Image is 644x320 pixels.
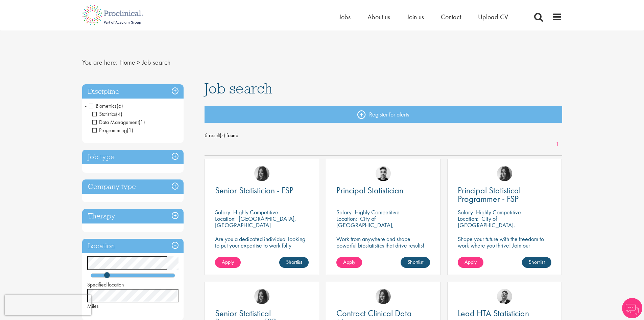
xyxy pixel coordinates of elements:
span: (1) [127,127,133,134]
a: 1 [552,141,562,148]
span: Salary [458,208,473,216]
span: You are here: [82,58,118,67]
span: Senior Statistician - FSP [215,185,293,196]
a: Apply [458,257,483,268]
span: > [137,58,140,67]
span: Programming [92,127,127,134]
span: 6 result(s) found [205,130,562,141]
span: Statistics [92,110,116,118]
span: Biometrics [89,102,117,109]
h3: Company type [82,179,184,194]
a: Senior Statistician - FSP [215,186,309,195]
a: Shortlist [279,257,309,268]
p: Highly Competitive [476,208,521,216]
span: Job search [142,58,170,67]
span: (1) [139,119,145,126]
span: Job search [205,79,272,98]
a: Principal Statistician [336,186,430,195]
span: Location: [458,215,478,222]
span: Apply [222,258,234,265]
a: Shortlist [522,257,551,268]
a: breadcrumb link [119,58,135,67]
p: Highly Competitive [355,208,400,216]
a: Register for alerts [205,106,562,123]
p: Highly Competitive [233,208,278,216]
span: Salary [336,208,352,216]
a: Lead HTA Statistician [458,309,551,318]
a: About us [367,13,390,21]
span: Principal Statistician [336,185,403,196]
a: Apply [336,257,362,268]
p: City of [GEOGRAPHIC_DATA], [GEOGRAPHIC_DATA] [458,215,515,235]
span: Specified location [87,281,124,288]
span: Apply [343,258,355,265]
a: Apply [215,257,241,268]
span: Salary [215,208,230,216]
img: Chatbot [622,298,642,318]
a: Upload CV [478,13,508,21]
img: Heidi Hennigan [254,166,269,181]
span: Biometrics [89,102,123,109]
p: City of [GEOGRAPHIC_DATA], [GEOGRAPHIC_DATA] [336,215,394,235]
span: (6) [117,102,123,109]
span: Miles [87,302,99,310]
h3: Therapy [82,209,184,223]
h3: Job type [82,150,184,164]
span: Data Management [92,119,145,126]
span: Lead HTA Statistician [458,307,529,319]
p: Are you a dedicated individual looking to put your expertise to work fully flexibly in a remote p... [215,236,309,255]
span: Principal Statistical Programmer - FSP [458,185,521,205]
span: Data Management [92,119,139,126]
h3: Location [82,239,184,253]
img: Tom Magenis [497,289,512,304]
a: Jobs [339,13,351,21]
a: Join us [407,13,424,21]
p: [GEOGRAPHIC_DATA], [GEOGRAPHIC_DATA] [215,215,296,229]
span: Location: [215,215,236,222]
iframe: reCAPTCHA [5,295,91,315]
a: Principal Statistical Programmer - FSP [458,186,551,203]
span: - [85,101,87,111]
span: (4) [116,110,122,118]
a: Shortlist [401,257,430,268]
img: Dean Fisher [376,166,391,181]
h3: Discipline [82,84,184,99]
span: Programming [92,127,133,134]
img: Heidi Hennigan [497,166,512,181]
img: Heidi Hennigan [254,289,269,304]
img: Heidi Hennigan [376,289,391,304]
span: Location: [336,215,357,222]
p: Shape your future with the freedom to work where you thrive! Join our pharmaceutical client with ... [458,236,551,261]
p: Work from anywhere and shape powerful biostatistics that drive results! Enjoy the freedom of remo... [336,236,430,261]
span: Apply [464,258,477,265]
a: Contact [441,13,461,21]
span: Statistics [92,110,122,118]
